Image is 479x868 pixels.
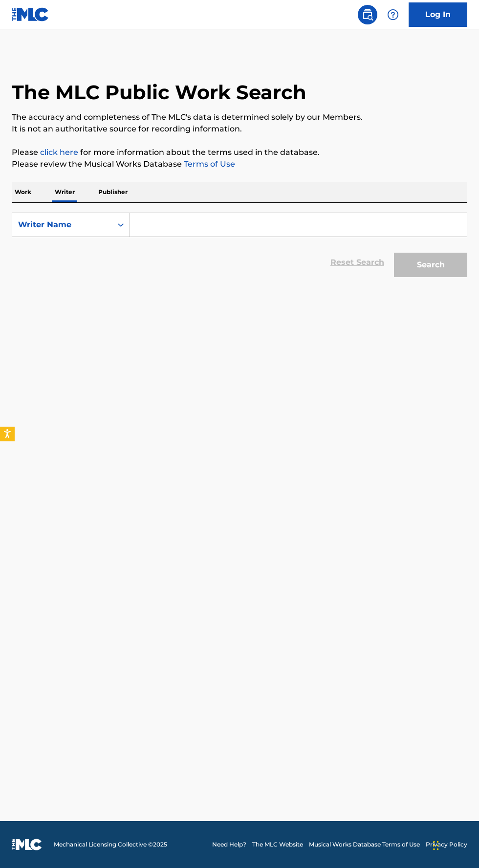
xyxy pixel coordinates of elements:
[12,111,467,123] p: The accuracy and completeness of The MLC's data is determined solely by our Members.
[433,831,439,860] div: Seret
[18,219,106,231] div: Writer Name
[358,5,377,24] a: Public Search
[12,147,467,158] p: Please for more information about the terms used in the database.
[252,840,303,849] a: The MLC Website
[52,182,78,202] p: Writer
[95,182,131,202] p: Publisher
[12,158,467,170] p: Please review the Musical Works Database
[40,148,78,157] a: click here
[12,7,49,22] img: MLC Logo
[12,80,306,105] h1: The MLC Public Work Search
[387,9,399,21] img: help
[383,5,403,24] div: Help
[12,182,34,202] p: Work
[12,839,42,850] img: logo
[362,9,373,21] img: search
[182,159,235,169] a: Terms of Use
[430,821,479,868] iframe: Chat Widget
[409,2,467,27] a: Log In
[430,821,479,868] div: Widget Obrolan
[212,840,246,849] a: Need Help?
[309,840,420,849] a: Musical Works Database Terms of Use
[426,840,467,849] a: Privacy Policy
[12,213,467,282] form: Search Form
[12,123,467,135] p: It is not an authoritative source for recording information.
[54,840,167,849] span: Mechanical Licensing Collective © 2025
